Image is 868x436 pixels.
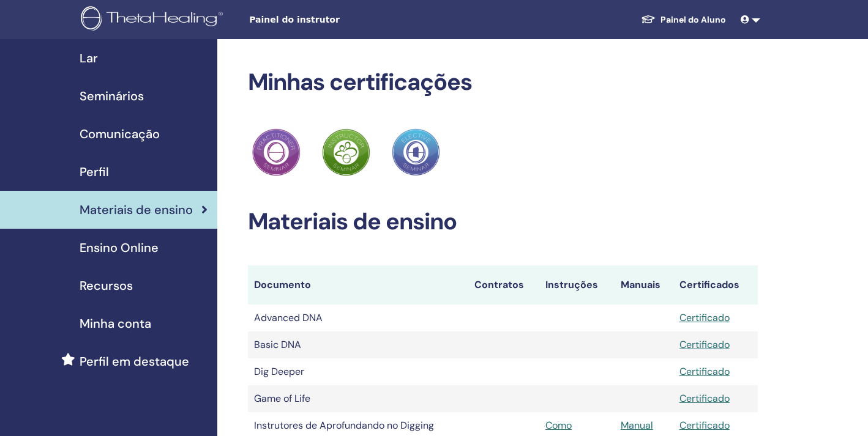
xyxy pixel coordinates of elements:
td: Dig Deeper [248,358,468,385]
a: Certificado [679,365,730,378]
a: Certificado [679,338,730,351]
a: Certificado [679,419,730,432]
a: Certificado [679,392,730,405]
span: Seminários [80,87,144,105]
img: logo.png [81,6,227,34]
span: Lar [80,49,98,67]
span: Comunicação [80,125,160,143]
img: Practitioner [392,128,440,176]
img: Practitioner [322,128,370,176]
td: Basic DNA [248,331,468,358]
th: Contratos [468,265,539,305]
h2: Materiais de ensino [248,208,758,236]
span: Perfil em destaque [80,352,189,371]
td: Game of Life [248,385,468,412]
th: Documento [248,265,468,305]
a: Painel do Aluno [631,9,736,31]
th: Manuais [615,265,673,305]
span: Minha conta [80,314,151,333]
span: Materiais de ensino [80,201,193,219]
th: Certificados [673,265,758,305]
img: graduation-cap-white.svg [641,14,656,24]
h2: Minhas certificações [248,68,758,97]
span: Perfil [80,163,109,181]
a: Manual [621,419,653,432]
span: Painel do instrutor [249,13,433,26]
td: Advanced DNA [248,305,468,331]
span: Recursos [80,276,133,295]
img: Practitioner [252,128,300,176]
a: Como [545,419,572,432]
th: Instruções [539,265,615,305]
a: Certificado [679,311,730,324]
span: Ensino Online [80,238,159,257]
